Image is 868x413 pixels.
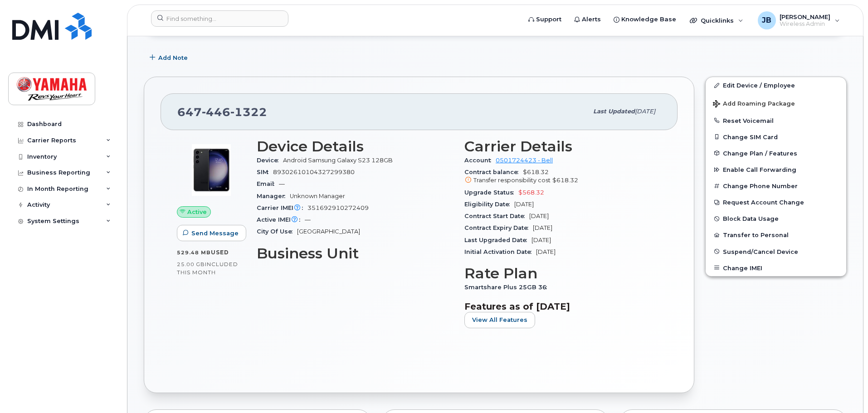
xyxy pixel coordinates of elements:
[723,166,796,173] span: Enable Call Forwarding
[257,245,454,262] h3: Business Unit
[701,17,734,24] span: Quicklinks
[518,189,544,196] span: $568.32
[723,150,797,156] span: Change Plan / Features
[184,143,239,197] img: image20231002-3703462-r49339.jpeg
[177,249,211,256] span: 529.48 MB
[279,180,285,187] span: —
[464,157,496,164] span: Account
[464,237,532,243] span: Last Upgraded Date
[187,208,207,216] span: Active
[177,225,246,241] button: Send Message
[257,216,305,223] span: Active IMEI
[780,20,830,28] span: Wireless Admin
[464,312,535,328] button: View All Features
[621,15,676,24] span: Knowledge Base
[706,161,846,178] button: Enable Call Forwarding
[522,10,568,29] a: Support
[473,177,551,184] span: Transfer responsibility cost
[144,49,195,66] button: Add Note
[706,94,846,112] button: Add Roaming Package
[257,180,279,187] span: Email
[191,229,239,238] span: Send Message
[257,228,297,235] span: City Of Use
[158,53,188,62] span: Add Note
[464,213,529,219] span: Contract Start Date
[552,177,578,184] span: $618.32
[283,157,393,164] span: Android Samsung Galaxy S23 128GB
[464,265,661,282] h3: Rate Plan
[706,129,846,145] button: Change SIM Card
[780,13,830,20] span: [PERSON_NAME]
[529,213,549,219] span: [DATE]
[706,243,846,260] button: Suspend/Cancel Device
[464,224,533,231] span: Contract Expiry Date
[706,112,846,129] button: Reset Voicemail
[464,189,518,196] span: Upgrade Status
[496,157,553,164] a: 0501724423 - Bell
[464,169,661,185] span: $618.32
[751,11,846,29] div: Jacob Buard
[273,169,355,175] span: 89302610104327299380
[177,261,238,276] span: included this month
[706,210,846,227] button: Block Data Usage
[706,178,846,194] button: Change Phone Number
[202,105,230,119] span: 446
[713,100,795,109] span: Add Roaming Package
[177,105,267,119] span: 647
[464,201,514,208] span: Eligibility Date
[472,316,527,324] span: View All Features
[297,228,360,235] span: [GEOGRAPHIC_DATA]
[706,145,846,161] button: Change Plan / Features
[593,108,635,115] span: Last updated
[683,11,750,29] div: Quicklinks
[305,216,311,223] span: —
[706,77,846,93] a: Edit Device / Employee
[635,108,655,115] span: [DATE]
[464,169,523,175] span: Contract balance
[706,227,846,243] button: Transfer to Personal
[464,301,661,312] h3: Features as of [DATE]
[464,284,551,291] span: Smartshare Plus 25GB 36
[706,194,846,210] button: Request Account Change
[464,138,661,155] h3: Carrier Details
[568,10,607,29] a: Alerts
[257,138,454,155] h3: Device Details
[290,193,345,199] span: Unknown Manager
[536,15,561,24] span: Support
[533,224,552,231] span: [DATE]
[257,169,273,175] span: SIM
[607,10,683,29] a: Knowledge Base
[257,204,307,211] span: Carrier IMEI
[307,204,369,211] span: 351692910272409
[230,105,267,119] span: 1322
[532,237,551,243] span: [DATE]
[536,248,556,255] span: [DATE]
[464,248,536,255] span: Initial Activation Date
[151,10,288,27] input: Find something...
[211,249,229,256] span: used
[257,193,290,199] span: Manager
[582,15,601,24] span: Alerts
[257,157,283,164] span: Device
[177,261,205,267] span: 25.00 GB
[762,15,771,26] span: JB
[706,260,846,276] button: Change IMEI
[723,248,798,255] span: Suspend/Cancel Device
[514,201,534,208] span: [DATE]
